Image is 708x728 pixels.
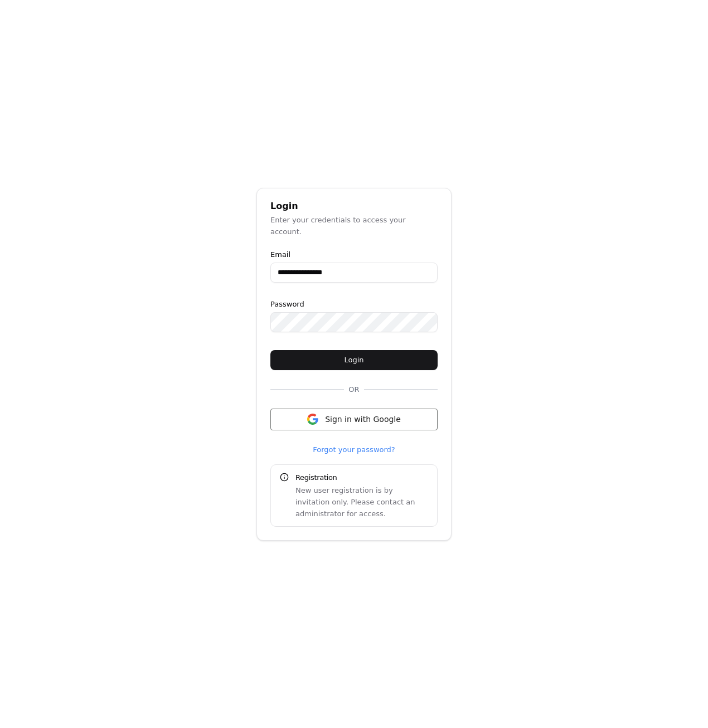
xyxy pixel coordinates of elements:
span: OR [344,384,363,395]
button: Sign in with Google [270,409,438,430]
div: Registration [295,472,428,483]
label: Email [270,251,438,258]
a: Forgot your password? [313,444,395,455]
div: Enter your credentials to access your account. [270,214,438,237]
div: New user registration is by invitation only. Please contact an administrator for access. [295,484,428,520]
div: Login [270,202,438,211]
span: Sign in with Google [325,414,401,425]
button: Login [270,350,438,370]
label: Password [270,300,438,308]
